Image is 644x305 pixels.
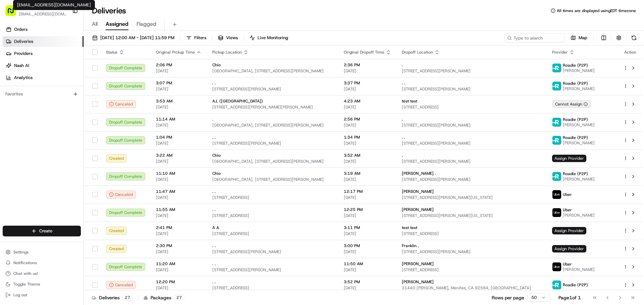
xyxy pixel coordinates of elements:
span: Knowledge Base [13,132,51,138]
span: test test [402,98,417,104]
span: 3:52 AM [344,153,391,158]
span: . [212,117,213,122]
span: Filters [194,35,206,41]
span: Roadie (P2P) [563,282,588,288]
span: [STREET_ADDRESS][PERSON_NAME] [212,141,333,146]
span: [DATE] [156,141,202,146]
span: [DATE] [344,267,391,273]
div: Action [623,50,637,55]
span: 11:20 AM [156,261,202,266]
span: . . [212,243,216,248]
span: 3:52 PM [344,279,391,285]
span: Assign Provider [552,227,586,234]
span: . . [212,261,216,266]
span: [STREET_ADDRESS][PERSON_NAME] [402,141,542,146]
span: Providers [14,51,33,57]
button: Sweet Tooth[EMAIL_ADDRESS][DOMAIN_NAME] [3,3,69,19]
span: 1:34 PM [344,135,391,140]
a: 💻API Documentation [54,129,110,141]
a: Powered byPylon [47,148,81,153]
span: 2:41 PM [156,225,202,230]
span: 3:37 PM [344,80,391,86]
span: [PERSON_NAME] [563,86,595,91]
span: 11:47 AM [156,189,202,194]
span: . . [212,135,216,140]
span: 3:53 AM [156,98,202,104]
button: Notifications [3,258,81,268]
button: Start new chat [114,66,122,74]
span: Provider [552,50,568,55]
span: 3:07 PM [156,80,202,86]
span: 2:06 PM [156,62,202,68]
span: [DATE] [344,68,391,74]
div: 💻 [57,132,62,138]
span: [DATE] 12:00 AM - [DATE] 11:59 PM [100,35,174,41]
span: [DATE] [156,195,202,200]
span: [STREET_ADDRESS][PERSON_NAME][PERSON_NAME] [212,104,333,110]
span: Analytics [14,75,33,81]
span: 3:19 AM [344,171,391,176]
span: API Documentation [63,132,108,138]
span: Live Monitoring [258,35,288,41]
span: [PERSON_NAME] [402,189,434,194]
span: Pylon [67,148,81,153]
span: A A [212,225,219,230]
span: [DATE] [344,86,391,92]
span: 11:14 AM [156,117,202,122]
span: [STREET_ADDRESS][PERSON_NAME][US_STATE] [402,195,542,200]
img: 1753817452368-0c19585d-7be3-40d9-9a41-2dc781b3d1eb [14,64,26,76]
span: [DATE] [344,213,391,218]
div: Canceled [106,281,136,289]
button: Chat with us! [3,269,81,278]
div: Deliveries [92,294,132,301]
span: Settings [13,249,29,255]
button: Log out [3,290,81,300]
button: [EMAIL_ADDRESS][DOMAIN_NAME] [19,11,67,17]
span: . [402,153,403,158]
img: roadie-logo-v2.jpg [552,118,561,127]
span: [DATE] [156,267,202,273]
span: 12:25 PM [344,207,391,212]
span: Assign Provider [552,245,586,252]
span: Uber [563,207,572,213]
span: Log out [13,292,27,298]
a: Providers [3,48,84,59]
span: Roadie (P2P) [563,63,588,68]
span: [DATE] [156,249,202,254]
button: Map [568,33,590,43]
span: [DATE] [156,123,202,128]
span: [STREET_ADDRESS] [212,213,333,218]
span: [STREET_ADDRESS][PERSON_NAME][US_STATE] [402,213,542,218]
span: [DATE] [344,123,391,128]
div: Canceled [106,190,136,199]
button: Refresh [629,33,639,43]
span: Franklin . [402,243,419,248]
span: Chio [212,171,221,176]
a: 📗Knowledge Base [4,129,54,141]
span: [GEOGRAPHIC_DATA], [STREET_ADDRESS][PERSON_NAME] [212,123,333,128]
span: [STREET_ADDRESS][PERSON_NAME] [402,123,542,128]
span: 1:04 PM [156,135,202,140]
span: Roadie (P2P) [563,117,588,122]
span: 12:20 PM [156,279,202,285]
span: . . [402,80,405,86]
span: [DATE] [344,159,391,164]
span: [GEOGRAPHIC_DATA], [STREET_ADDRESS][PERSON_NAME] [212,177,333,182]
h1: Deliveries [92,5,126,16]
img: Bea Lacdao [7,97,17,108]
span: 2:56 PM [344,117,391,122]
span: [DATE] [344,249,391,254]
button: Filters [183,33,209,43]
span: [PERSON_NAME] . [402,171,436,176]
span: . . [402,135,405,140]
span: Uber [563,192,572,197]
div: Start new chat [30,64,110,71]
span: . . [212,80,216,86]
span: [PERSON_NAME] [563,267,595,272]
span: Roadie (P2P) [563,171,588,176]
span: Map [579,35,587,41]
span: [PERSON_NAME] [563,68,595,73]
span: [DATE] [156,231,202,236]
span: Original Dropoff Time [344,50,384,55]
span: [PERSON_NAME] [21,104,54,109]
